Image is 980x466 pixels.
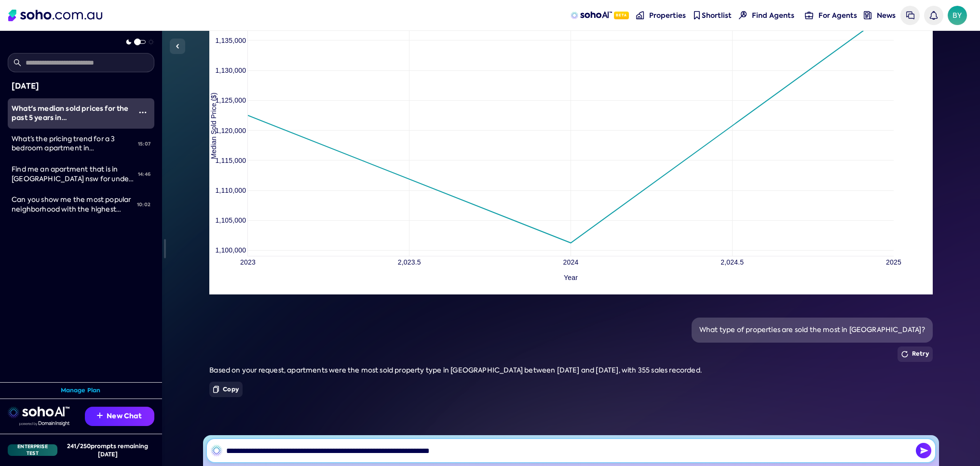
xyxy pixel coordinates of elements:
img: Data provided by Domain Insight [19,421,69,426]
a: Avatar of Baillie Yip [948,6,967,25]
img: bell icon [929,11,938,19]
button: Copy [209,382,243,397]
a: What’s the pricing trend for a 3 bedroom apartment in [GEOGRAPHIC_DATA] for the past 10 years? Ca... [8,129,134,159]
a: Find me an apartment that is in [GEOGRAPHIC_DATA] nsw for under 2 million [8,159,134,189]
div: Can you show me the most popular neighborhood with the highest volume of transactions in Sydney f... [12,195,133,214]
div: 10:02 [133,194,154,215]
div: What’s the pricing trend for a 3 bedroom apartment in north Sydney for the past 10 years? Can you... [12,134,134,153]
img: Copy icon [213,386,219,393]
a: Notifications [924,6,943,25]
span: What’s the pricing trend for a 3 bedroom apartment in [GEOGRAPHIC_DATA] for the past 10 years? Ca... [12,134,134,181]
div: What type of properties are sold the most in [GEOGRAPHIC_DATA]? [699,325,925,335]
img: sohoai logo [8,407,69,418]
div: Find me an apartment that is in Glebe nsw for under 2 million [12,165,134,184]
span: Find Agents [752,11,794,20]
img: Sidebar toggle icon [172,40,183,52]
img: news-nav icon [864,11,872,19]
button: New Chat [85,407,154,426]
button: Retry [898,346,933,362]
img: More icon [139,108,147,116]
span: Can you show me the most popular neighborhood with the highest volume of transactions in [GEOGRAP... [12,195,131,241]
span: Properties [649,11,686,20]
span: For Agents [818,11,857,20]
img: Send icon [916,443,931,458]
img: SohoAI logo black [211,445,222,456]
img: messages icon [906,11,914,19]
img: Retry icon [901,351,908,358]
a: What's median sold prices for the past 5 years in [GEOGRAPHIC_DATA] and plot it on a chart [8,98,131,129]
button: Send [916,443,931,458]
div: Enterprise Test [8,444,57,456]
span: News [877,11,896,20]
div: 241 / 250 prompts remaining [DATE] [61,442,154,458]
img: for-agents-nav icon [805,11,813,19]
span: Shortlist [702,11,732,20]
div: 14:46 [134,164,154,185]
div: 15:07 [134,133,154,155]
span: Based on your request, apartments were the most sold property type in [GEOGRAPHIC_DATA] between [... [209,366,702,374]
span: Beta [614,12,629,19]
a: Messages [900,6,920,25]
div: [DATE] [12,80,150,93]
div: What's median sold prices for the past 5 years in north sydney and plot it on a chart [12,104,131,123]
img: shortlist-nav icon [693,11,701,19]
img: Recommendation icon [97,413,103,418]
img: sohoAI logo [571,12,612,19]
img: Find agents icon [739,11,747,19]
span: What's median sold prices for the past 5 years in [GEOGRAPHIC_DATA] and plot it on a chart [12,104,129,142]
a: Manage Plan [61,386,101,395]
span: Find me an apartment that is in [GEOGRAPHIC_DATA] nsw for under 2 million [12,165,134,192]
span: BY [948,6,967,25]
a: Can you show me the most popular neighborhood with the highest volume of transactions in [GEOGRAP... [8,189,133,220]
img: Soho Logo [8,10,102,21]
img: properties-nav icon [636,11,644,19]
